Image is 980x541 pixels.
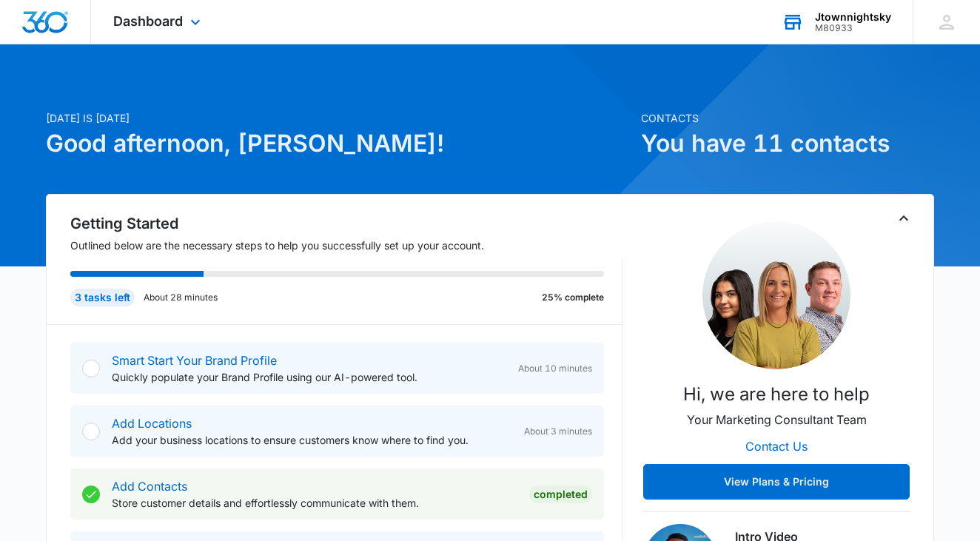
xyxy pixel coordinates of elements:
[112,479,187,494] a: Add Contacts
[518,362,592,375] span: About 10 minutes
[815,11,891,23] div: account name
[542,291,604,304] p: 25% complete
[70,289,135,306] div: 3 tasks left
[112,369,506,385] p: Quickly populate your Brand Profile using our AI-powered tool.
[641,126,934,161] h1: You have 11 contacts
[529,485,592,503] div: Completed
[641,110,934,126] p: Contacts
[112,495,517,511] p: Store customer details and effortlessly communicate with them.
[112,416,192,431] a: Add Locations
[113,13,183,29] span: Dashboard
[70,212,622,235] h2: Getting Started
[144,291,218,304] p: About 28 minutes
[687,411,867,429] p: Your Marketing Consultant Team
[683,381,870,408] p: Hi, we are here to help
[643,464,910,500] button: View Plans & Pricing
[46,126,632,161] h1: Good afternoon, [PERSON_NAME]!
[895,209,913,227] button: Toggle Collapse
[112,432,512,448] p: Add your business locations to ensure customers know where to find you.
[112,353,277,368] a: Smart Start Your Brand Profile
[815,23,891,33] div: account id
[524,425,592,438] span: About 3 minutes
[70,238,622,253] p: Outlined below are the necessary steps to help you successfully set up your account.
[46,110,632,126] p: [DATE] is [DATE]
[731,429,822,464] button: Contact Us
